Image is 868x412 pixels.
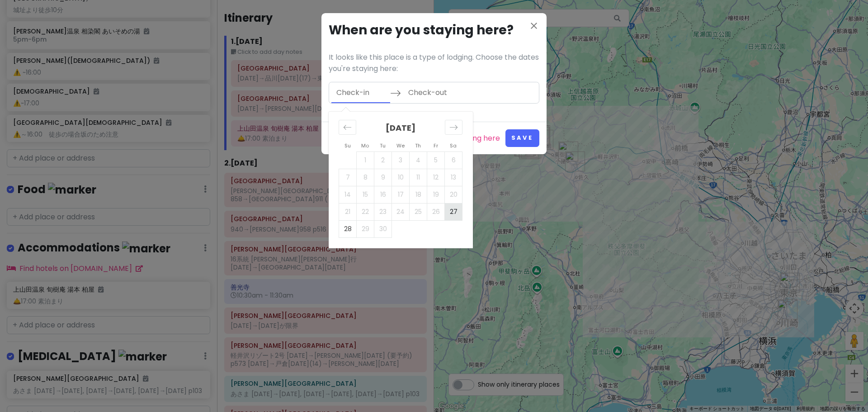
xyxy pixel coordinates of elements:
input: Check-out [403,82,462,103]
p: It looks like this place is a type of lodging. Choose the dates you're staying here: [329,52,539,75]
small: Su [344,142,351,149]
div: Move backward to switch to the previous month. [339,120,356,135]
td: Choose Saturday, September 27, 2025 as your check-in date. It’s available. [445,203,462,220]
td: Not available. Tuesday, September 23, 2025 [374,203,392,220]
td: Not available. Saturday, September 13, 2025 [445,169,462,186]
button: Save [505,129,539,147]
td: Not available. Monday, September 29, 2025 [357,220,374,237]
td: Not available. Thursday, September 11, 2025 [410,169,427,186]
strong: [DATE] [386,122,415,133]
td: Not available. Thursday, September 25, 2025 [410,203,427,220]
td: Not available. Saturday, September 20, 2025 [445,186,462,203]
td: Not available. Friday, September 19, 2025 [427,186,445,203]
td: Not available. Sunday, September 14, 2025 [339,186,357,203]
small: Sa [450,142,457,149]
button: Close [528,20,539,33]
td: Not available. Monday, September 22, 2025 [357,203,374,220]
td: Choose Sunday, September 28, 2025 as your check-in date. It’s available. [339,220,357,237]
td: Not available. Sunday, September 7, 2025 [339,169,357,186]
td: Not available. Wednesday, September 3, 2025 [392,152,410,169]
td: Not available. Sunday, September 21, 2025 [339,203,357,220]
td: Not available. Wednesday, September 24, 2025 [392,203,410,220]
td: Not available. Tuesday, September 9, 2025 [374,169,392,186]
td: Not available. Thursday, September 4, 2025 [410,152,427,169]
small: Th [415,142,421,149]
div: Calendar [329,112,473,248]
h3: When are you staying here? [329,20,539,41]
td: Not available. Monday, September 15, 2025 [357,186,374,203]
small: Fr [434,142,438,149]
small: We [396,142,405,149]
td: Not available. Thursday, September 18, 2025 [410,186,427,203]
td: Not available. Wednesday, September 17, 2025 [392,186,410,203]
td: Not available. Friday, September 26, 2025 [427,203,445,220]
input: Check-in [331,82,390,103]
td: Not available. Friday, September 5, 2025 [427,152,445,169]
i: close [528,20,539,31]
td: Not available. Tuesday, September 30, 2025 [374,220,392,237]
small: Mo [361,142,369,149]
td: Not available. Wednesday, September 10, 2025 [392,169,410,186]
td: Not available. Friday, September 12, 2025 [427,169,445,186]
td: Not available. Saturday, September 6, 2025 [445,152,462,169]
td: Not available. Tuesday, September 16, 2025 [374,186,392,203]
small: Tu [380,142,386,149]
td: Not available. Monday, September 1, 2025 [357,152,374,169]
div: Move forward to switch to the next month. [445,120,462,135]
td: Not available. Tuesday, September 2, 2025 [374,152,392,169]
td: Not available. Monday, September 8, 2025 [357,169,374,186]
